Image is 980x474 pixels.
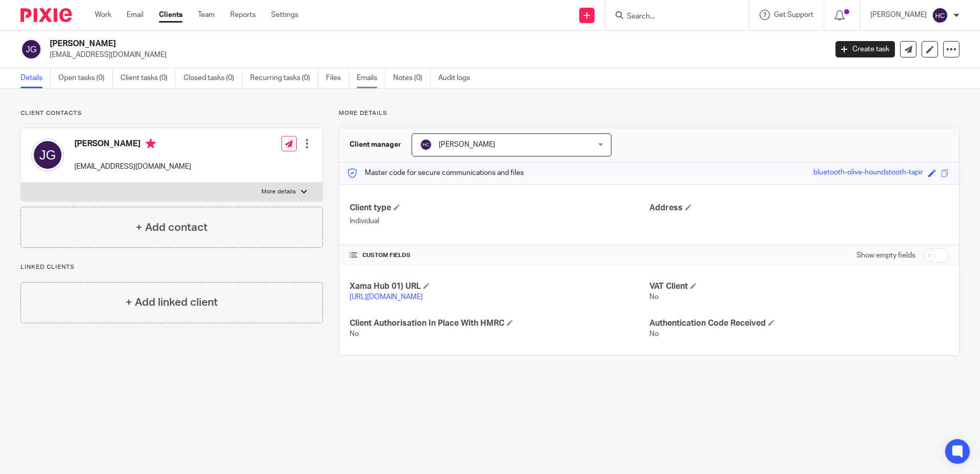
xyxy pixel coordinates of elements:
img: Pixie [21,8,72,22]
h4: [PERSON_NAME] [74,139,191,151]
a: Reports [230,10,256,20]
a: Team [198,10,215,20]
img: svg%3E [31,139,64,171]
p: Master code for secure communications and files [347,168,524,178]
a: Work [95,10,111,20]
p: More details [261,188,296,196]
a: Clients [159,10,182,20]
a: Closed tasks (0) [183,68,242,88]
img: svg%3E [420,139,432,151]
span: No [649,330,659,338]
a: Emails [357,68,385,88]
p: Client contacts [21,109,323,117]
a: Notes (0) [393,68,431,88]
a: Recurring tasks (0) [250,68,318,88]
h4: Client Authorisation In Place With HMRC [350,318,649,329]
h4: Address [649,203,949,213]
h4: Xama Hub 01) URL [350,281,649,292]
label: Show empty fields [856,250,915,261]
h4: + Add linked client [126,294,218,310]
p: More details [339,109,959,117]
p: Individual [350,216,649,226]
i: Primary [146,139,156,149]
h4: VAT Client [649,281,949,292]
a: Audit logs [438,68,478,88]
div: bluetooth-olive-houndstooth-tapir [813,167,923,179]
span: No [350,330,359,338]
p: [PERSON_NAME] [870,10,927,20]
h4: Authentication Code Received [649,318,949,329]
a: Details [21,68,51,88]
h3: Client manager [350,140,401,150]
input: Search [626,12,718,22]
img: svg%3E [932,7,948,24]
a: Email [127,10,144,20]
span: No [649,293,659,301]
h2: [PERSON_NAME] [50,38,666,49]
span: [PERSON_NAME] [439,141,495,148]
h4: CUSTOM FIELDS [350,251,649,260]
a: Open tasks (0) [58,68,113,88]
a: Settings [271,10,298,20]
h4: Client type [350,203,649,213]
img: svg%3E [21,38,42,60]
a: [URL][DOMAIN_NAME] [350,293,423,301]
a: Files [326,68,349,88]
a: Client tasks (0) [120,68,176,88]
h4: + Add contact [136,220,208,235]
p: Linked clients [21,263,323,271]
a: Create task [835,41,895,57]
span: Get Support [774,11,813,18]
p: [EMAIL_ADDRESS][DOMAIN_NAME] [50,50,820,60]
p: [EMAIL_ADDRESS][DOMAIN_NAME] [74,162,191,172]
